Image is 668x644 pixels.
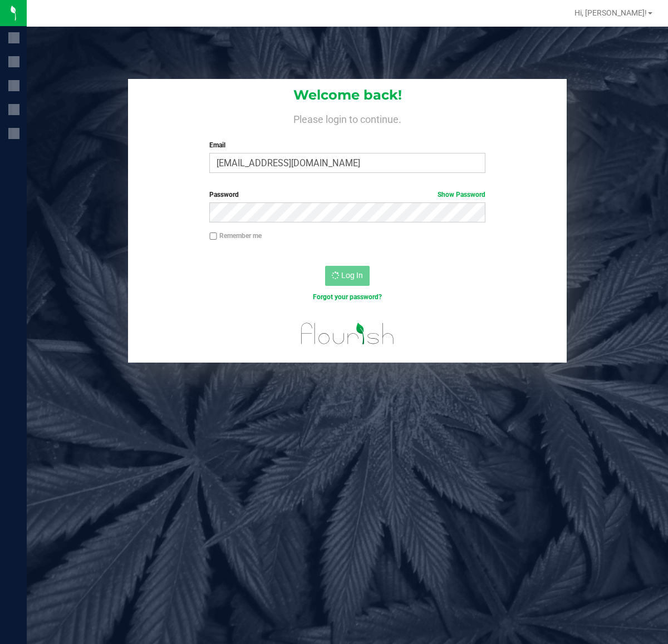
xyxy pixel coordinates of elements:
button: Log In [325,266,370,286]
label: Remember me [209,231,262,241]
a: Forgot your password? [313,293,382,301]
span: Log In [341,271,363,280]
label: Email [209,140,485,150]
h4: Please login to continue. [128,111,567,125]
span: Hi, [PERSON_NAME]! [574,8,647,17]
span: Password [209,191,239,199]
a: Show Password [438,191,485,199]
input: Remember me [209,232,217,240]
h1: Welcome back! [128,88,567,102]
img: flourish_logo.svg [293,314,402,354]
